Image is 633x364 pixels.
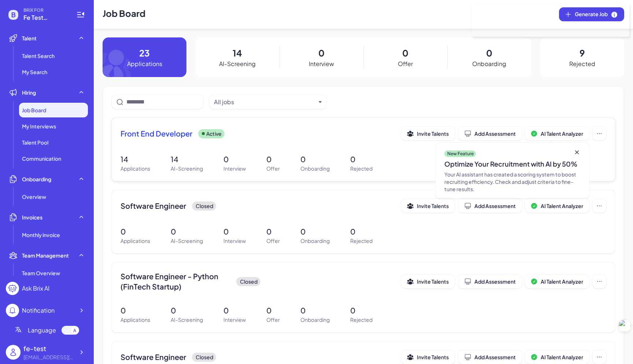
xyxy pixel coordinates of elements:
p: Rejected [350,165,373,172]
span: Talent Search [22,52,55,59]
span: Talent [22,34,37,42]
button: AI Talent Analyzer [525,350,589,364]
p: 0 [171,226,203,237]
button: AI Talent Analyzer [525,274,589,288]
span: Invite Talents [417,203,449,209]
span: My Search [22,68,47,76]
button: Add Assessment [458,199,522,213]
span: AI Talent Analyzer [541,354,583,360]
p: Offer [266,316,280,324]
p: 9 [580,46,585,59]
span: Team Overview [22,269,60,277]
span: Front End Developer [121,128,192,139]
p: AI-Screening [219,59,256,68]
span: Communication [22,155,61,162]
span: Onboarding [22,175,51,183]
p: 0 [171,305,203,316]
div: Notification [22,306,55,315]
span: BRIX FOR [23,7,67,13]
p: 0 [300,154,330,165]
div: fe-test [23,343,75,353]
span: Invite Talents [417,354,449,360]
button: Add Assessment [458,350,522,364]
p: 0 [402,46,408,59]
span: Team Management [22,252,69,259]
div: fe-test@joinbrix.com [23,353,75,361]
p: Applications [121,316,150,324]
span: Overview [22,193,46,200]
p: Rejected [569,59,595,68]
p: 0 [266,305,280,316]
p: 14 [233,46,242,59]
p: 0 [266,154,280,165]
span: Software Engineer - Python (FinTech Startup) [121,271,230,292]
p: Onboarding [300,237,330,245]
span: Monthly invoice [22,231,60,239]
div: Your AI assistant has created a scoring system to boost recruiting efficiency. Check and adjust c... [444,171,581,193]
p: Interview [223,237,246,245]
p: Offer [398,59,413,68]
button: AI Talent Analyzer [525,199,589,213]
p: 0 [350,305,373,316]
p: Offer [266,165,280,172]
p: Active [206,130,222,138]
span: Language [28,326,56,335]
span: Hiring [22,89,36,96]
p: Closed [240,278,258,285]
p: Interview [223,165,246,172]
p: Applications [121,237,150,245]
button: Add Assessment [458,274,522,288]
p: 0 [300,226,330,237]
button: Invite Talents [401,127,455,141]
p: 0 [121,226,150,237]
p: 0 [223,226,246,237]
div: Add Assessment [464,130,516,137]
span: My Interviews [22,123,56,130]
p: New Feature [447,151,474,157]
p: 0 [350,226,373,237]
p: 0 [266,226,280,237]
div: Add Assessment [464,202,516,210]
p: 0 [318,46,325,59]
p: Closed [196,202,213,210]
div: Ask Brix AI [22,284,49,293]
div: Optimize Your Recruitment with AI by 50% [444,159,581,169]
span: Software Engineer [121,201,186,211]
p: 0 [486,46,492,59]
button: Invite Talents [401,199,455,213]
button: Invite Talents [401,274,455,288]
span: Job Board [22,106,46,114]
p: Rejected [350,316,373,324]
p: 0 [121,305,150,316]
button: AI Talent Analyzer [525,127,589,141]
button: All jobs [214,98,316,106]
p: 0 [350,154,373,165]
p: 0 [300,305,330,316]
p: Offer [266,237,280,245]
p: AI-Screening [171,165,203,172]
div: Add Assessment [464,278,516,285]
div: All jobs [214,98,234,106]
p: Onboarding [300,165,330,172]
p: 14 [121,154,150,165]
p: AI-Screening [171,237,203,245]
p: Interview [309,59,334,68]
span: Fe Test Company [23,13,67,22]
p: Onboarding [472,59,506,68]
span: AI Talent Analyzer [541,130,583,137]
button: Add Assessment [458,127,522,141]
span: Invoices [22,214,42,221]
p: Rejected [350,237,373,245]
p: Interview [223,316,246,324]
span: AI Talent Analyzer [541,278,583,285]
span: Talent Pool [22,139,48,146]
p: 0 [223,305,246,316]
span: Invite Talents [417,278,449,285]
span: Software Engineer [121,352,186,362]
p: 0 [223,154,246,165]
span: Invite Talents [417,130,449,137]
p: Closed [196,353,213,361]
p: Onboarding [300,316,330,324]
span: AI Talent Analyzer [541,203,583,209]
p: 14 [171,154,203,165]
